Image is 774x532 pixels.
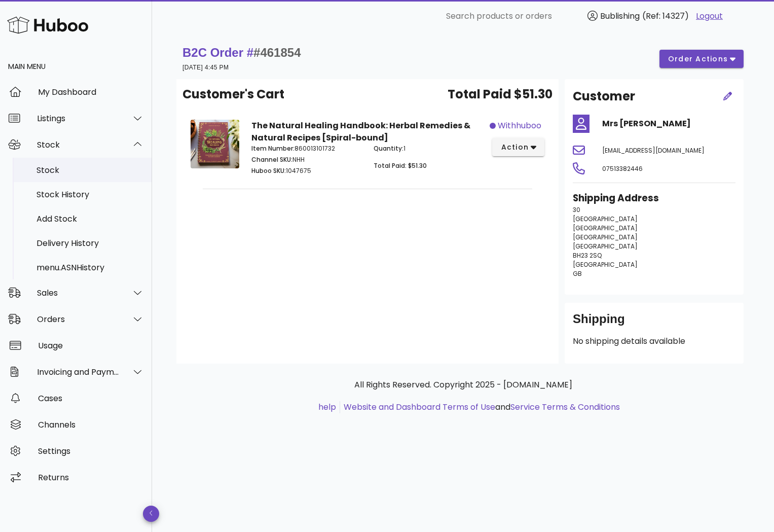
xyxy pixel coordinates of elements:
[251,166,286,175] span: Huboo SKU:
[37,140,120,150] div: Stock
[374,161,427,170] span: Total Paid: $51.30
[36,214,144,224] div: Add Stock
[37,367,120,377] div: Invoicing and Payments
[492,138,544,156] button: action
[602,164,643,173] span: 07513382446
[374,144,403,153] span: Quantity:
[251,120,470,144] strong: The Natural Healing Handbook: Herbal Remedies & Natural Recipes [Spiral-bound]
[251,144,361,153] p: 860013101732
[191,120,239,168] img: Product Image
[36,238,144,248] div: Delivery History
[642,10,689,22] span: (Ref: 14327)
[182,64,229,71] small: [DATE] 4:45 PM
[318,401,336,413] a: help
[696,10,723,22] a: Logout
[573,335,735,347] p: No shipping details available
[573,87,635,105] h2: Customer
[185,379,742,391] p: All Rights Reserved. Copyright 2025 - [DOMAIN_NAME]
[38,341,144,350] div: Usage
[498,120,541,132] span: withhuboo
[7,14,88,36] img: Huboo Logo
[510,401,620,413] a: Service Terms & Conditions
[340,401,620,413] li: and
[38,420,144,430] div: Channels
[36,263,144,272] div: menu.ASNHistory
[38,446,144,456] div: Settings
[36,190,144,199] div: Stock History
[38,473,144,482] div: Returns
[573,215,638,223] span: [GEOGRAPHIC_DATA]
[602,146,705,155] span: [EMAIL_ADDRESS][DOMAIN_NAME]
[573,311,735,335] div: Shipping
[253,46,301,59] span: #461854
[36,165,144,175] div: Stock
[344,401,495,413] a: Website and Dashboard Terms of Use
[374,144,484,153] p: 1
[182,85,284,103] span: Customer's Cart
[602,118,736,130] h4: Mrs [PERSON_NAME]
[573,205,580,214] span: 30
[573,233,638,241] span: [GEOGRAPHIC_DATA]
[37,114,120,123] div: Listings
[37,288,120,298] div: Sales
[573,191,735,205] h3: Shipping Address
[573,224,638,232] span: [GEOGRAPHIC_DATA]
[500,142,529,153] span: action
[573,251,602,260] span: BH23 2SQ
[251,155,292,164] span: Channel SKU:
[573,242,638,251] span: [GEOGRAPHIC_DATA]
[448,85,552,103] span: Total Paid $51.30
[251,144,294,153] span: Item Number:
[659,50,744,68] button: order actions
[573,269,582,278] span: GB
[600,10,640,22] span: Bublishing
[668,54,728,64] span: order actions
[573,260,638,269] span: [GEOGRAPHIC_DATA]
[38,394,144,403] div: Cases
[182,46,301,59] strong: B2C Order #
[37,314,120,324] div: Orders
[251,166,361,175] p: 1047675
[251,155,361,164] p: NHH
[38,87,144,97] div: My Dashboard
